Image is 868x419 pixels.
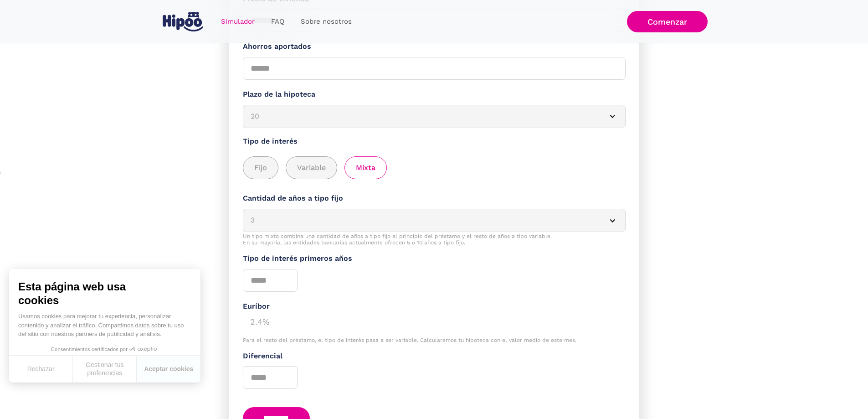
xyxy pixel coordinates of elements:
a: FAQ [263,13,293,31]
div: Para el resto del préstamo, el tipo de interés pasa a ser variable. Calcularemos tu hipoteca con ... [243,337,626,343]
div: Un tipo mixto combina una cantidad de años a tipo fijo al principio del préstamo y el resto de añ... [243,233,626,246]
a: Sobre nosotros [293,13,360,31]
label: Tipo de interés primeros años [243,253,626,264]
a: Simulador [213,13,263,31]
label: Ahorros aportados [243,41,626,52]
label: Tipo de interés [243,136,626,147]
span: Fijo [254,162,267,174]
article: 20 [243,105,626,128]
article: 3 [243,209,626,232]
label: Diferencial [243,351,626,362]
div: 3 [251,215,596,226]
div: 2.4% [243,312,626,330]
div: 20 [251,111,596,122]
span: Mixta [356,162,375,174]
div: Euríbor [243,301,626,312]
div: add_description_here [243,156,626,180]
span: Variable [297,162,326,174]
label: Cantidad de años a tipo fijo [243,193,626,204]
label: Plazo de la hipoteca [243,89,626,100]
a: Comenzar [627,11,708,32]
a: home [161,8,205,35]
